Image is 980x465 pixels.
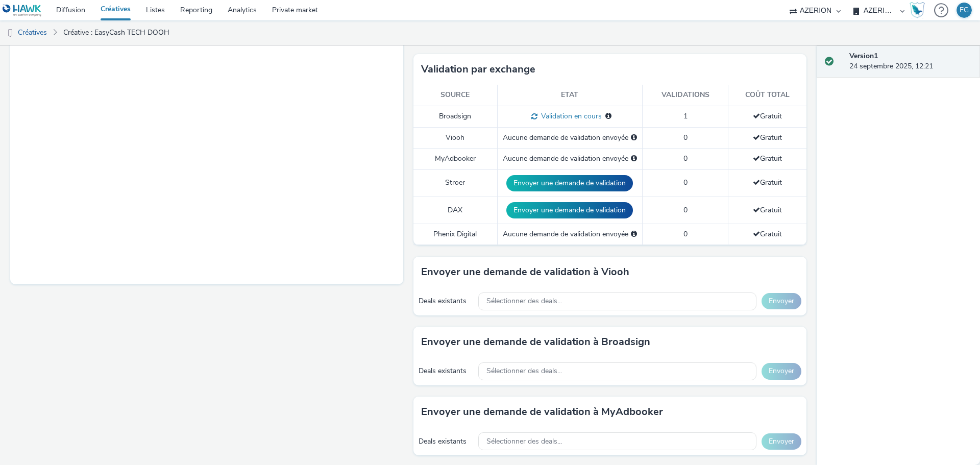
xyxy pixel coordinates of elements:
span: Gratuit [753,154,782,163]
th: Validations [642,85,728,106]
div: Deals existants [419,366,473,376]
th: Etat [497,85,642,106]
span: Gratuit [753,229,782,239]
span: 0 [683,229,688,239]
span: Sélectionner des deals... [486,367,562,376]
span: 0 [683,205,688,215]
button: Envoyer une demande de validation [506,202,633,218]
div: Sélectionnez un deal ci-dessous et cliquez sur Envoyer pour envoyer une demande de validation à V... [631,133,637,143]
div: Aucune demande de validation envoyée [503,229,637,239]
button: Envoyer [762,433,801,450]
th: Source [413,85,497,106]
th: Coût total [728,85,806,106]
button: Envoyer une demande de validation [506,175,633,191]
span: Validation en cours [537,111,602,121]
a: Hawk Academy [910,2,929,18]
div: Sélectionnez un deal ci-dessous et cliquez sur Envoyer pour envoyer une demande de validation à P... [631,229,637,239]
button: Envoyer [762,293,801,309]
div: Aucune demande de validation envoyée [503,133,637,143]
td: MyAdbooker [413,149,497,169]
span: 0 [683,178,688,187]
span: Gratuit [753,133,782,142]
span: Gratuit [753,178,782,187]
h3: Envoyer une demande de validation à MyAdbooker [421,404,663,420]
span: 1 [683,111,688,121]
div: Sélectionnez un deal ci-dessous et cliquez sur Envoyer pour envoyer une demande de validation à M... [631,154,637,164]
td: Broadsign [413,106,497,127]
span: 0 [683,133,688,142]
td: Stroer [413,169,497,197]
div: 24 septembre 2025, 12:21 [849,51,972,72]
strong: Version 1 [849,51,878,61]
span: 0 [683,154,688,163]
span: Gratuit [753,205,782,215]
td: Phenix Digital [413,224,497,244]
img: Hawk Academy [910,2,925,18]
div: Aucune demande de validation envoyée [503,154,637,164]
span: Sélectionner des deals... [486,297,562,306]
h3: Envoyer une demande de validation à Viooh [421,264,629,280]
span: Sélectionner des deals... [486,437,562,446]
div: Deals existants [419,296,473,306]
img: undefined Logo [3,4,42,17]
h3: Envoyer une demande de validation à Broadsign [421,334,650,350]
a: Créative : EasyCash TECH DOOH [58,20,175,45]
div: Deals existants [419,436,473,447]
button: Envoyer [762,363,801,379]
div: EG [960,3,969,18]
span: Gratuit [753,111,782,121]
td: Viooh [413,127,497,148]
h3: Validation par exchange [421,62,535,77]
img: dooh [5,28,15,38]
td: DAX [413,197,497,224]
